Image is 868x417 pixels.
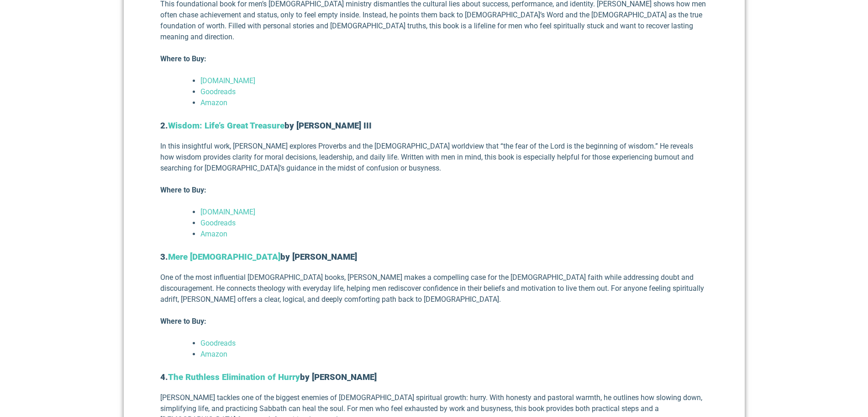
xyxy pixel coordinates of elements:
strong: 2. [160,121,168,131]
a: Wisdom: Life’s Great Treasure [168,121,284,131]
strong: by [PERSON_NAME] [280,252,357,262]
strong: 4. [160,372,168,382]
strong: 3. [160,252,168,262]
a: Mere [DEMOGRAPHIC_DATA] [168,252,280,262]
a: The Ruthless Elimination of Hurry [168,372,300,382]
a: Amazon [200,350,227,358]
a: Goodreads [200,87,236,96]
p: One of the most influential [DEMOGRAPHIC_DATA] books, [PERSON_NAME] makes a compelling case for t... [160,272,708,305]
a: Goodreads [200,339,236,347]
strong: Where to Buy: [160,54,206,63]
a: Amazon [200,98,227,107]
a: [DOMAIN_NAME] [200,208,255,216]
strong: by [PERSON_NAME] [300,372,377,382]
strong: Where to Buy: [160,186,206,194]
strong: Where to Buy: [160,317,206,326]
a: Goodreads [200,219,236,227]
p: In this insightful work, [PERSON_NAME] explores Proverbs and the [DEMOGRAPHIC_DATA] worldview tha... [160,141,708,174]
a: [DOMAIN_NAME] [200,76,255,85]
strong: by [PERSON_NAME] III [284,121,372,131]
a: Amazon [200,230,227,238]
